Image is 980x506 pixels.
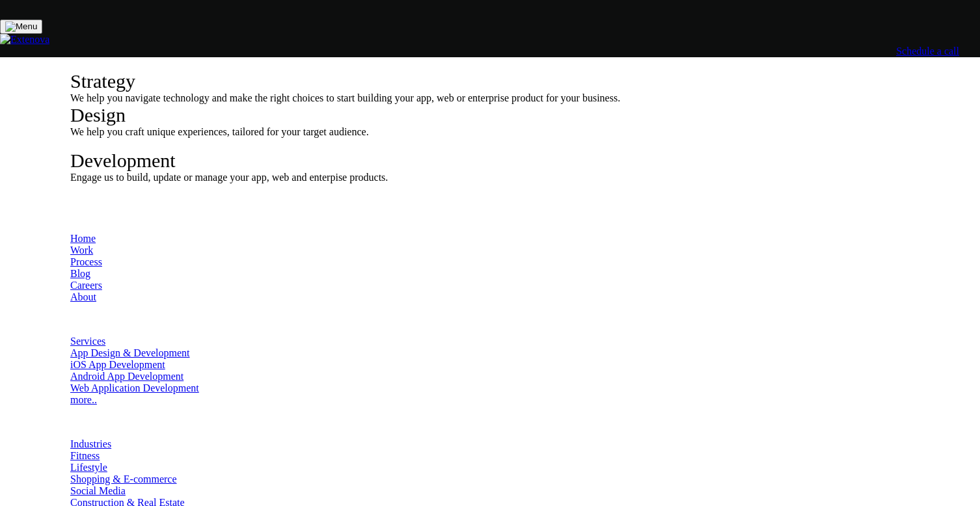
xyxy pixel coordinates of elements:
[70,126,910,150] div: We help you craft unique experiences, tailored for your target audience.
[70,462,107,473] a: Lifestyle
[70,280,102,291] a: Careers
[70,382,199,393] a: Web Application Development
[70,172,910,183] div: Engage us to build, update or manage your app, web and enterpise products.
[70,347,190,358] a: App Design & Development
[70,336,105,347] a: Services
[70,485,126,496] a: Social Media
[70,92,910,104] div: We help you navigate technology and make the right choices to start building your app, web or ent...
[70,245,93,256] a: Work
[70,473,177,485] a: Shopping & E-commerce
[70,70,910,92] div: Strategy
[70,291,96,302] a: About
[5,21,37,32] img: Menu
[896,46,959,57] a: Schedule a call
[70,256,102,267] a: Process
[70,104,910,126] div: Design
[70,359,165,370] a: iOS App Development
[70,371,184,382] a: Android App Development
[70,268,90,279] a: Blog
[70,150,910,172] div: Development
[70,233,96,244] a: Home
[70,394,97,405] a: more..
[70,450,100,461] a: Fitness
[70,438,111,449] a: Industries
